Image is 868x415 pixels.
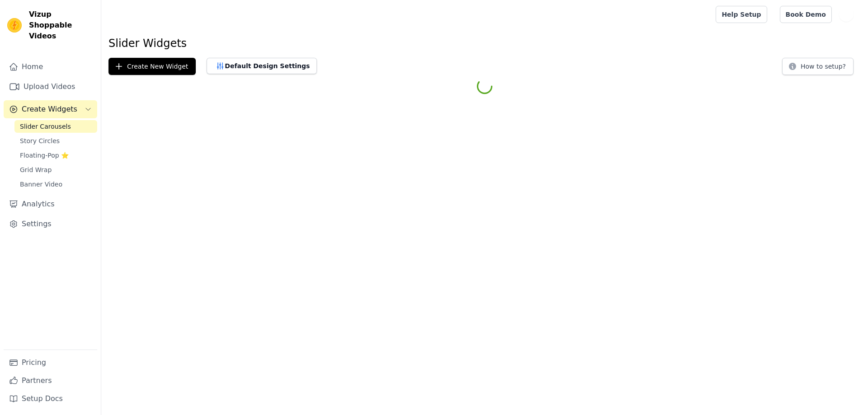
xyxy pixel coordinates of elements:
[4,100,97,118] button: Create Widgets
[7,18,22,33] img: Vizup
[14,120,97,133] a: Slider Carousels
[782,64,854,73] a: How to setup?
[108,36,861,51] h1: Slider Widgets
[4,390,97,408] a: Setup Docs
[20,136,60,145] span: Story Circles
[14,163,97,176] a: Grid Wrap
[4,372,97,390] a: Partners
[4,195,97,213] a: Analytics
[14,149,97,162] a: Floating-Pop ⭐
[20,165,52,174] span: Grid Wrap
[22,104,77,115] span: Create Widgets
[207,58,317,74] button: Default Design Settings
[782,58,854,75] button: How to setup?
[20,122,71,131] span: Slider Carousels
[20,151,69,160] span: Floating-Pop ⭐
[4,215,97,233] a: Settings
[14,135,97,147] a: Story Circles
[4,58,97,76] a: Home
[14,178,97,191] a: Banner Video
[20,180,62,189] span: Banner Video
[108,58,196,75] button: Create New Widget
[780,6,832,23] a: Book Demo
[4,354,97,372] a: Pricing
[29,9,94,42] span: Vizup Shoppable Videos
[716,6,767,23] a: Help Setup
[4,78,97,96] a: Upload Videos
